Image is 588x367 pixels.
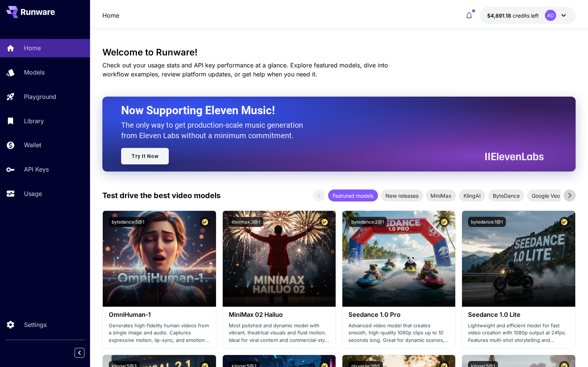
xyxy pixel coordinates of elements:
[24,189,42,198] p: Usage
[229,322,330,344] p: Most polished and dynamic model with vibrant, theatrical visuals and fluid motion. Ideal for vira...
[24,140,41,149] p: Wallet
[527,192,564,200] span: Google Veo
[480,7,576,24] button: $4,891.18364AD
[200,217,210,227] button: Certified Model – Vetted for best performance and includes a commercial license.
[24,116,44,125] p: Library
[527,189,564,201] div: Google Veo
[102,47,576,58] h3: Welcome to Runware!
[24,320,46,329] p: Settings
[459,189,485,201] div: KlingAI
[342,211,455,307] img: alt
[24,165,49,174] p: API Keys
[426,192,456,200] span: MiniMax
[75,348,84,358] button: Collapse sidebar
[229,311,330,318] h3: MiniMax 02 Hailuo
[24,43,41,52] p: Home
[462,211,575,307] img: alt
[487,12,539,19] div: $4,891.18364
[328,189,378,201] div: Featured models
[426,189,456,201] div: MiniMax
[80,346,90,360] div: Collapse sidebar
[488,189,524,201] div: ByteDance
[439,217,449,227] button: Certified Model – Vetted for best performance and includes a commercial license.
[102,11,119,20] nav: breadcrumb
[103,211,216,307] img: alt
[545,10,556,21] div: AD
[559,217,569,227] button: Certified Model – Vetted for best performance and includes a commercial license.
[328,192,378,200] span: Featured models
[468,217,506,227] button: bytedance:1@1
[24,92,56,101] p: Playground
[121,148,169,164] a: Try It Now
[513,12,539,19] span: credits left
[229,217,263,227] button: minimax:3@1
[121,120,309,141] p: The only way to get production-scale music generation from Eleven Labs without a minimum commitment.
[102,190,220,201] p: Test drive the best video models
[468,311,569,318] h3: Seedance 1.0 Lite
[109,322,210,344] p: Generates high-fidelity human videos from a single image and audio. Captures expressive motion, l...
[102,11,119,20] a: Home
[381,189,423,201] div: New releases
[459,192,485,200] span: KlingAI
[109,311,210,318] h3: OmniHuman‑1
[348,217,387,227] button: bytedance:2@1
[319,217,330,227] button: Certified Model – Vetted for best performance and includes a commercial license.
[102,61,388,78] span: Check out your usage stats and API key performance at a glance. Explore featured models, dive int...
[348,311,449,318] h3: Seedance 1.0 Pro
[121,103,538,118] h2: Now Supporting Eleven Music!
[223,211,336,307] img: alt
[468,322,569,344] p: Lightweight and efficient model for fast video creation with 1080p output at 24fps. Features mult...
[487,12,513,19] span: $4,891.18
[348,322,449,344] p: Advanced video model that creates smooth, high-quality 1080p clips up to 10 seconds long. Great f...
[488,192,524,200] span: ByteDance
[109,217,147,227] button: bytedance:5@1
[24,68,45,77] p: Models
[381,192,423,200] span: New releases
